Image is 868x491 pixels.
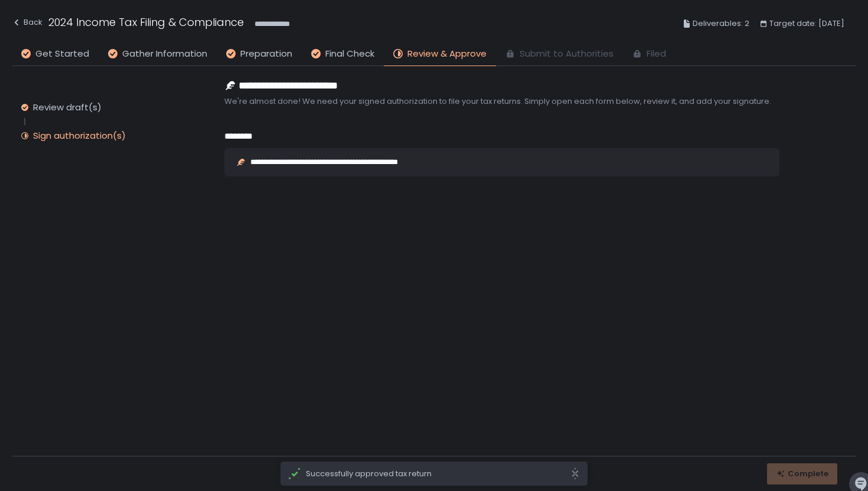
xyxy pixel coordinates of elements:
span: Preparation [240,47,292,61]
span: Target date: [DATE] [769,17,844,31]
span: Deliverables: 2 [693,17,749,31]
div: Review draft(s) [33,102,102,113]
button: Back [12,14,43,34]
h1: 2024 Income Tax Filing & Compliance [48,14,244,30]
span: Final Check [325,47,374,61]
span: Filed [647,47,666,61]
span: Gather Information [122,47,207,61]
svg: close [570,467,580,480]
div: Sign authorization(s) [33,130,126,142]
span: Submit to Authorities [520,47,614,61]
div: Back [12,15,43,30]
span: Review & Approve [407,47,487,61]
span: Successfully approved tax return [306,469,570,479]
span: Get Started [35,47,89,61]
span: We're almost done! We need your signed authorization to file your tax returns. Simply open each f... [224,96,779,107]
